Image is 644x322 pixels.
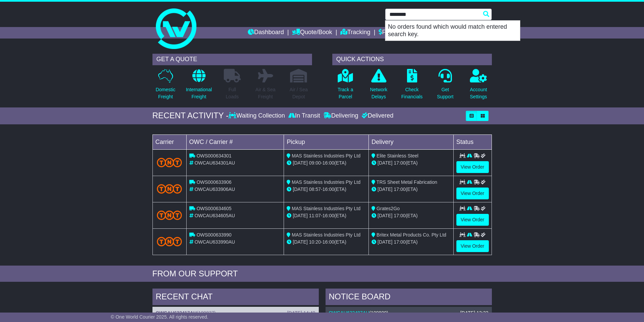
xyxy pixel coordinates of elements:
a: DomesticFreight [155,69,175,104]
td: Pickup [284,134,369,149]
div: (ETA) [372,239,451,246]
span: [DATE] [378,213,392,218]
td: Delivery [368,134,453,149]
a: AccountSettings [470,69,487,104]
span: © One World Courier 2025. All rights reserved. [111,314,209,320]
p: Air / Sea Depot [290,86,308,100]
td: Carrier [152,134,186,149]
div: - (ETA) [287,159,366,167]
div: (ETA) [372,186,451,193]
a: NetworkDelays [369,69,387,104]
div: RECENT CHAT [152,289,319,307]
div: ( ) [329,310,488,316]
span: [DATE] [378,187,392,192]
td: OWC / Carrier # [186,134,284,149]
span: Britex Metal Products Co. Pty Ltd [377,232,446,238]
div: (ETA) [372,212,451,219]
span: [DATE] [378,160,392,166]
p: Account Settings [470,86,487,100]
span: OWS000633906 [196,179,232,185]
div: Delivering [322,112,360,120]
a: Quote/Book [292,27,332,39]
span: OWS000633990 [196,232,232,238]
span: 17:00 [394,187,406,192]
div: Waiting Collection [229,112,286,120]
img: TNT_Domestic.png [157,158,182,167]
span: 16:00 [323,213,334,218]
span: MAS Stainless Industries Pty Ltd [292,206,360,211]
img: TNT_Domestic.png [157,210,182,220]
a: Tracking [340,27,370,39]
p: Domestic Freight [156,86,175,100]
a: View Order [456,188,489,199]
div: GET A QUOTE [152,54,312,65]
p: Full Loads [224,86,241,100]
span: OWS000634605 [196,206,232,211]
div: QUICK ACTIONS [332,54,492,65]
div: In Transit [287,112,322,120]
a: GetSupport [436,69,454,104]
div: Delivered [360,112,393,120]
span: 16:00 [323,239,334,245]
span: [DATE] [293,160,308,166]
p: Track a Parcel [338,86,353,100]
span: 08:57 [309,187,321,192]
a: Track aParcel [337,69,354,104]
div: NOTICE BOARD [326,289,492,307]
span: 16:00 [323,160,334,166]
p: Get Support [437,86,453,100]
span: 17:00 [394,160,406,166]
span: 100837 [198,310,214,316]
a: OWCAU632487AU [329,310,369,316]
p: International Freight [186,86,212,100]
span: [DATE] [293,187,308,192]
span: OWCAU633990AU [194,239,235,245]
td: Status [453,134,492,149]
img: TNT_Domestic.png [157,237,182,246]
span: OWS000634301 [196,153,232,158]
div: (ETA) [372,159,451,167]
a: OWCAU633417AU [156,310,197,316]
span: TRS Sheet Metal Fabrication [377,179,437,185]
div: RECENT ACTIVITY - [152,111,229,121]
span: MAS Stainless Industries Pty Ltd [292,232,360,238]
div: ( ) [156,310,315,316]
p: Network Delays [370,86,387,100]
span: 17:00 [394,239,406,245]
a: InternationalFreight [186,69,212,104]
span: 10:20 [309,239,321,245]
span: MAS Stainless Industries Pty Ltd [292,153,360,158]
span: 11:07 [309,213,321,218]
a: View Order [456,214,489,226]
a: Financials [379,27,409,39]
div: FROM OUR SUPPORT [152,269,492,279]
span: 16:00 [323,187,334,192]
div: - (ETA) [287,186,366,193]
p: No orders found which would match entered search key. [385,21,520,41]
div: - (ETA) [287,239,366,246]
span: OWCAU634605AU [194,213,235,218]
span: [DATE] [293,213,308,218]
div: [DATE] 12:22 [460,310,488,316]
a: View Order [456,240,489,252]
span: Grates2Go [377,206,400,211]
a: CheckFinancials [401,69,423,104]
span: OWCAU634301AU [194,160,235,166]
span: [DATE] [293,239,308,245]
div: - (ETA) [287,212,366,219]
span: [DATE] [378,239,392,245]
span: MAS Stainless Industries Pty Ltd [292,179,360,185]
p: Check Financials [401,86,423,100]
a: View Order [456,161,489,173]
span: 17:00 [394,213,406,218]
div: [DATE] 14:49 [287,310,315,316]
a: Dashboard [248,27,284,39]
span: OWCAU633906AU [194,187,235,192]
img: TNT_Domestic.png [157,184,182,193]
p: Air & Sea Freight [256,86,276,100]
span: 100800 [371,310,387,316]
span: Elite Stainless Steel [377,153,419,158]
span: 09:00 [309,160,321,166]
